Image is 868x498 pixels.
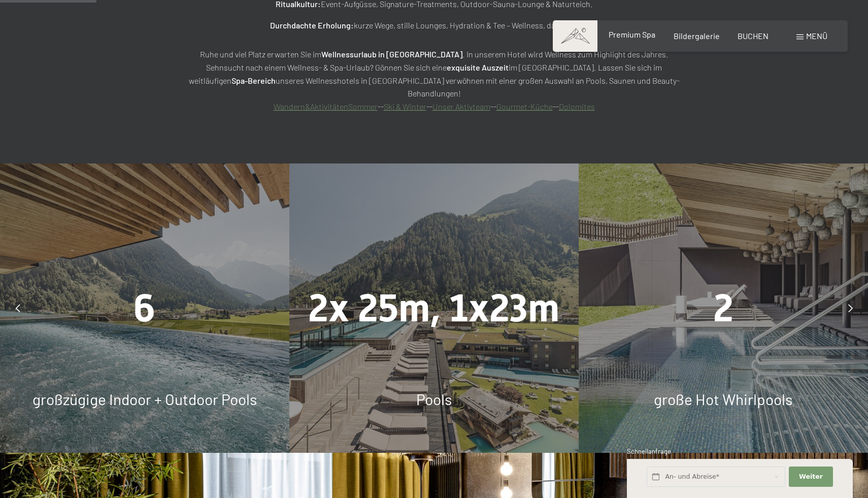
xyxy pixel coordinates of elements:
span: Schnellanfrage [627,447,671,455]
span: Weiter [799,472,823,481]
span: 2 [713,286,733,330]
span: Menü [806,31,827,41]
strong: Wellnessurlaub in [GEOGRAPHIC_DATA] [321,49,462,59]
a: Wandern&AktivitätenSommer [274,102,378,111]
a: Gourmet-Küche [496,102,553,111]
a: Ski & Winter [384,102,426,111]
span: Pools [416,390,452,408]
strong: Spa-Bereich [231,76,276,85]
a: Unser Aktivteam [432,102,490,111]
p: Ruhe und viel Platz erwarten Sie im . In unserem Hotel wird Wellness zum Highlight des Jahres. Se... [180,48,688,113]
a: BUCHEN [738,31,769,41]
button: Weiter [789,467,832,487]
strong: exquisite Auszeit [447,62,509,72]
span: 2x 25m, 1x23m [308,286,559,330]
span: große Hot Whirlpools [654,390,792,408]
span: 6 [133,286,155,330]
span: großzügige Indoor + Outdoor Pools [32,390,257,408]
strong: Durchdachte Erholung: [270,20,354,30]
a: Dolomites [559,102,595,111]
a: Premium Spa [609,29,655,39]
p: kurze Wege, stille Lounges, Hydration & Tee – Wellness, das nachwirkt. [180,19,688,32]
a: Bildergalerie [674,31,720,41]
